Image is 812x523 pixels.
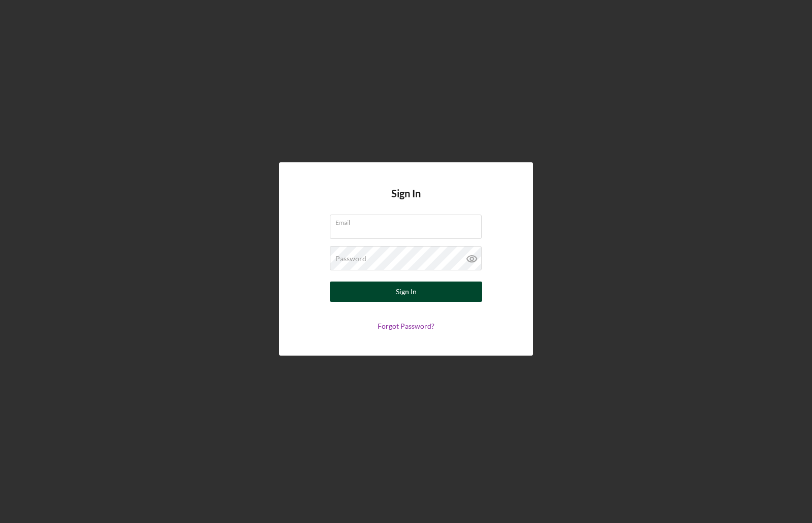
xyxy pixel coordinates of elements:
h4: Sign In [391,188,421,215]
a: Forgot Password? [378,322,434,330]
label: Email [335,215,482,226]
label: Password [335,255,366,263]
div: Sign In [396,282,417,302]
button: Sign In [330,282,482,302]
